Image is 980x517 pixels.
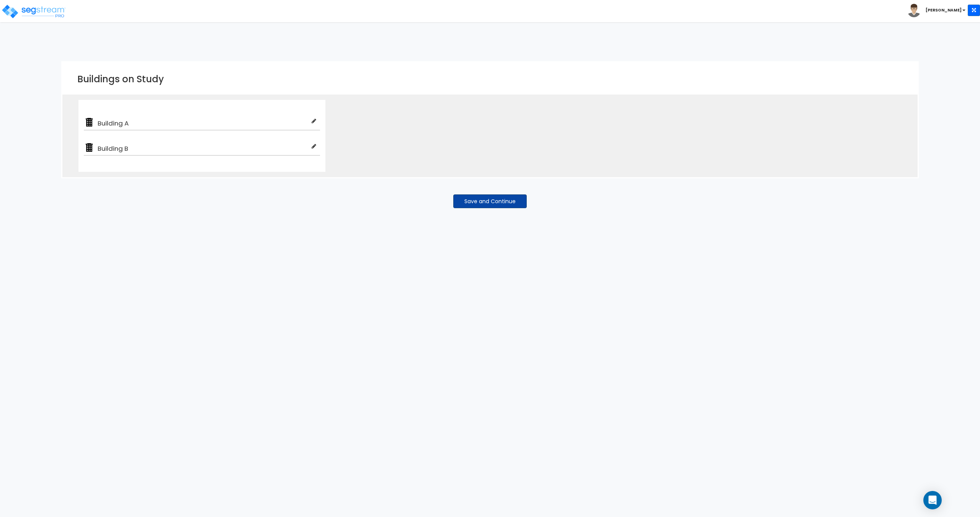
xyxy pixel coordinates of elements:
div: Open Intercom Messenger [923,491,942,509]
img: building.png [84,142,95,153]
button: Save and Continue [453,194,527,208]
b: [PERSON_NAME] [926,7,962,13]
h3: Buildings on Study [77,74,903,84]
img: building.png [84,117,95,128]
span: Building A [95,119,312,128]
img: avatar.png [907,4,921,17]
img: logo_pro_r.png [1,4,66,19]
span: Building B [95,144,312,153]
